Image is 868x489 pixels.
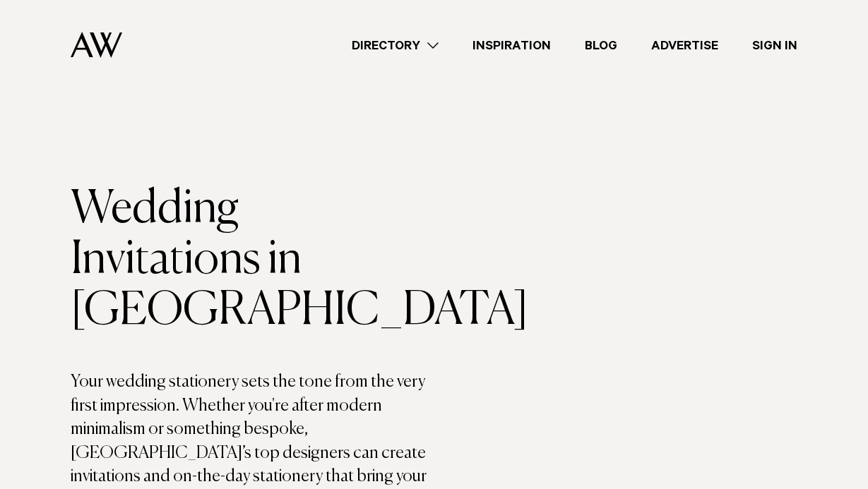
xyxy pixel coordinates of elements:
[568,36,634,55] a: Blog
[634,36,735,55] a: Advertise
[735,36,814,55] a: Sign In
[335,36,456,55] a: Directory
[456,36,568,55] a: Inspiration
[71,32,122,58] img: Auckland Weddings Logo
[71,184,434,337] h1: Wedding Invitations in [GEOGRAPHIC_DATA]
